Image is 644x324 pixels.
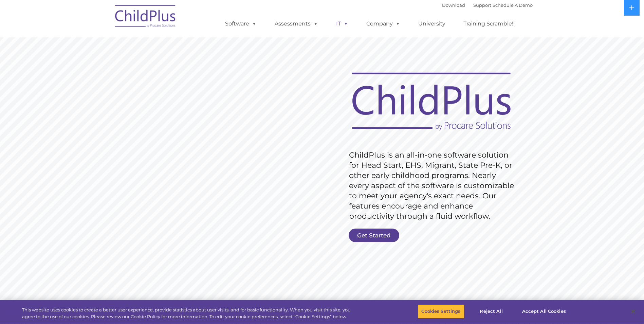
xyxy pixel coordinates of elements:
button: Reject All [470,304,513,319]
a: Schedule A Demo [493,2,533,8]
rs-layer: ChildPlus is an all-in-one software solution for Head Start, EHS, Migrant, State Pre-K, or other ... [349,150,517,221]
a: Training Scramble!! [457,17,521,31]
button: Cookies Settings [418,304,464,319]
button: Close [626,304,641,319]
button: Accept All Cookies [518,304,570,319]
a: IT [329,17,355,31]
a: Assessments [268,17,325,31]
a: Support [473,2,491,8]
font: | [442,2,533,8]
a: Company [360,17,407,31]
div: This website uses cookies to create a better user experience, provide statistics about user visit... [22,307,354,320]
img: ChildPlus by Procare Solutions [112,0,180,34]
a: University [411,17,452,31]
a: Get Started [349,229,399,242]
a: Download [442,2,465,8]
a: Software [218,17,263,31]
